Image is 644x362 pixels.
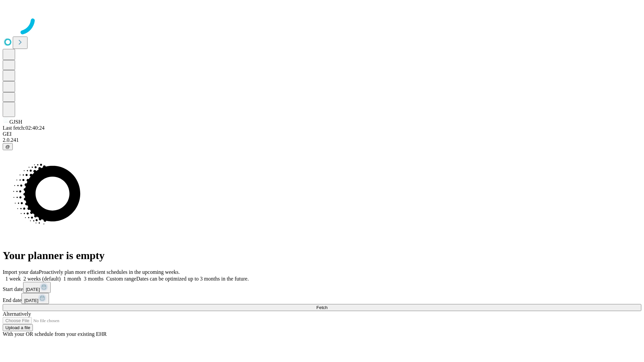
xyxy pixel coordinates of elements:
[3,282,641,293] div: Start date
[21,293,49,304] button: [DATE]
[9,119,22,125] span: GJSH
[3,331,107,337] span: With your OR schedule from your existing EHR
[3,137,641,143] div: 2.0.241
[3,311,31,317] span: Alternatively
[39,269,180,275] span: Proactively plan more efficient schedules in the upcoming weeks.
[5,276,21,282] span: 1 week
[106,276,136,282] span: Custom range
[23,276,61,282] span: 2 weeks (default)
[63,276,81,282] span: 1 month
[3,324,33,331] button: Upload a file
[3,269,39,275] span: Import your data
[23,282,51,293] button: [DATE]
[136,276,249,282] span: Dates can be optimized up to 3 months in the future.
[3,125,45,131] span: Last fetch: 02:40:24
[3,293,641,304] div: End date
[3,249,641,262] h1: Your planner is empty
[3,131,641,137] div: GEI
[26,287,40,292] span: [DATE]
[84,276,104,282] span: 3 months
[3,304,641,311] button: Fetch
[24,298,38,303] span: [DATE]
[316,305,327,310] span: Fetch
[5,144,10,149] span: @
[3,143,13,150] button: @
